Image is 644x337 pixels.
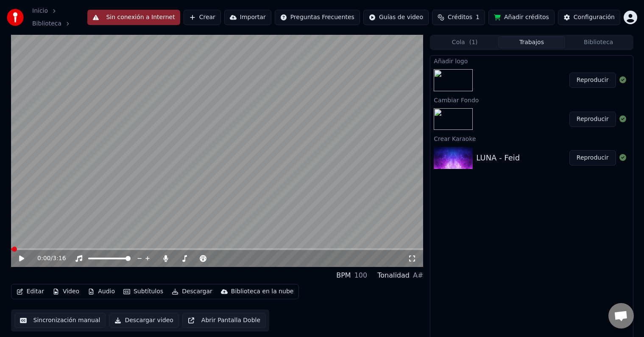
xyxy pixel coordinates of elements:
[431,36,498,48] button: Cola
[87,10,180,25] button: Sin conexión a Internet
[37,254,58,263] div: /
[275,10,360,25] button: Preguntas Frecuentes
[448,13,472,22] span: Créditos
[224,10,271,25] button: Importar
[476,13,480,22] span: 1
[168,286,216,298] button: Descargar
[184,10,221,25] button: Crear
[336,270,351,281] div: BPM
[569,73,616,88] button: Reproducir
[430,95,633,105] div: Cambiar Fondo
[182,313,266,328] button: Abrir Pantalla Doble
[7,9,24,26] img: youka
[84,286,118,298] button: Audio
[569,112,616,127] button: Reproducir
[469,38,478,47] span: ( 1 )
[120,286,167,298] button: Subtítulos
[231,287,294,296] div: Biblioteca en la nube
[569,150,616,166] button: Reproducir
[430,133,633,143] div: Crear Karaoke
[32,7,87,28] nav: breadcrumb
[476,152,520,164] div: LUNA - Feid
[32,20,61,28] a: Biblioteca
[488,10,555,25] button: Añadir créditos
[32,7,48,15] a: Inicio
[432,10,485,25] button: Créditos1
[354,270,368,281] div: 100
[608,303,634,329] div: Chat abierto
[13,286,47,298] button: Editar
[574,13,615,22] div: Configuración
[430,56,633,66] div: Añadir logo
[53,254,66,263] span: 3:16
[377,270,410,281] div: Tonalidad
[413,270,423,281] div: A#
[14,313,106,328] button: Sincronización manual
[363,10,429,25] button: Guías de video
[565,36,632,48] button: Biblioteca
[558,10,620,25] button: Configuración
[498,36,565,48] button: Trabajos
[109,313,178,328] button: Descargar video
[49,286,83,298] button: Video
[37,254,50,263] span: 0:00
